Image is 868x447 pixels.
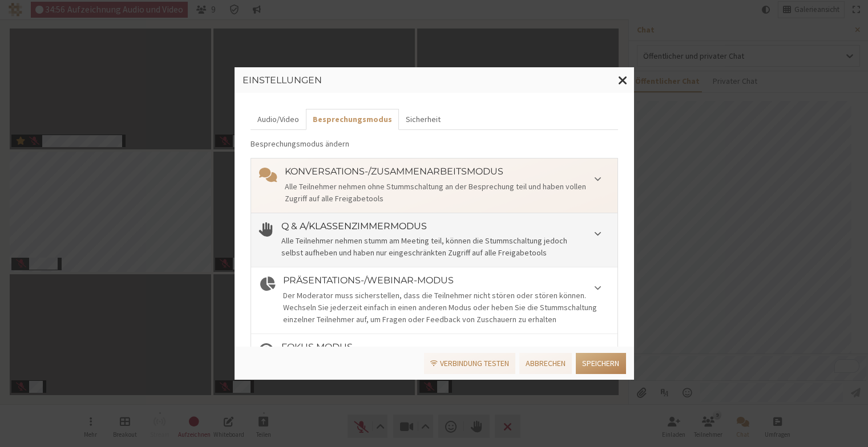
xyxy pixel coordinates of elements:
div: Alle Teilnehmer nehmen stumm am Meeting teil, können die Stummschaltung jedoch selbst aufheben un... [281,235,609,259]
h4: Präsentations-/Webinar-Modus [283,275,609,286]
div: Der Moderator muss sicherstellen, dass die Teilnehmer nicht stören oder stören können. Wechseln S... [283,290,609,326]
a: Verbindung testen [424,353,515,374]
h4: Q & A/Klassenzimmermodus [281,221,609,231]
button: Audio/Video [251,109,306,130]
button: Sicherheit [399,109,447,130]
button: Speichern [576,353,625,374]
h4: Konversations-/Zusammenarbeitsmodus [285,166,609,177]
p: Besprechungsmodus ändern [251,138,618,150]
h4: Fokus Modus [281,342,609,352]
button: Besprechungsmodus [306,109,399,130]
button: Abbrechen [519,353,572,374]
div: Alle Teilnehmer nehmen ohne Stummschaltung an der Besprechung teil und haben vollen Zugriff auf a... [285,181,609,205]
h3: Einstellungen [243,75,626,86]
button: Fenster schließen [612,67,634,94]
